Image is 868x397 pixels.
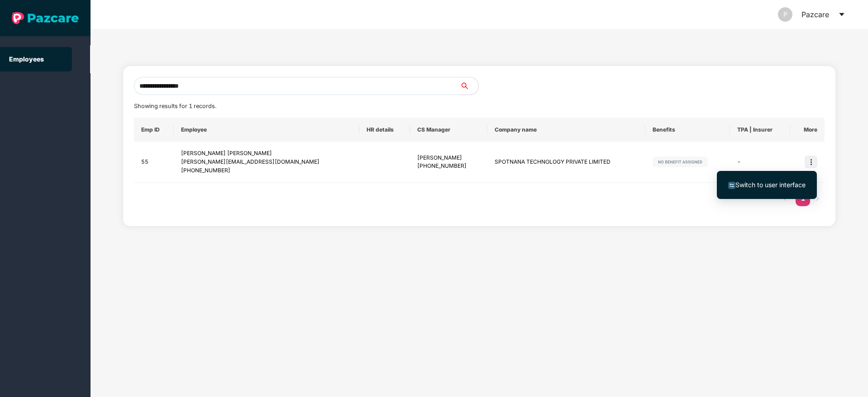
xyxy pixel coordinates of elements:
span: Switch to user interface [735,181,806,189]
span: caret-down [838,11,845,18]
th: Company name [487,118,645,142]
div: [PHONE_NUMBER] [417,162,480,170]
div: [PERSON_NAME] [PERSON_NAME] [181,149,352,158]
img: svg+xml;base64,PHN2ZyB4bWxucz0iaHR0cDovL3d3dy53My5vcmcvMjAwMC9zdmciIHdpZHRoPSIxNiIgaGVpZ2h0PSIxNi... [728,182,735,189]
div: [PERSON_NAME][EMAIL_ADDRESS][DOMAIN_NAME] [181,158,352,166]
span: search [460,82,478,90]
div: - [737,158,783,166]
th: Employee [174,118,359,142]
button: search [460,77,479,95]
div: [PERSON_NAME] [417,154,480,162]
img: svg+xml;base64,PHN2ZyB4bWxucz0iaHR0cDovL3d3dy53My5vcmcvMjAwMC9zdmciIHdpZHRoPSIxMjIiIGhlaWdodD0iMj... [653,156,708,167]
button: right [810,192,825,206]
th: Benefits [645,118,730,142]
td: SPOTNANA TECHNOLOGY PRIVATE LIMITED [487,142,645,183]
th: TPA | Insurer [730,118,790,142]
span: P [783,7,787,22]
img: icon [805,156,817,168]
span: right [815,196,820,201]
td: 55 [134,142,174,183]
th: Emp ID [134,118,174,142]
th: CS Manager [410,118,487,142]
div: [PHONE_NUMBER] [181,166,352,175]
a: Employees [9,55,44,63]
li: Next Page [810,192,825,206]
th: More [790,118,825,142]
span: Showing results for 1 records. [134,103,216,109]
th: HR details [359,118,410,142]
